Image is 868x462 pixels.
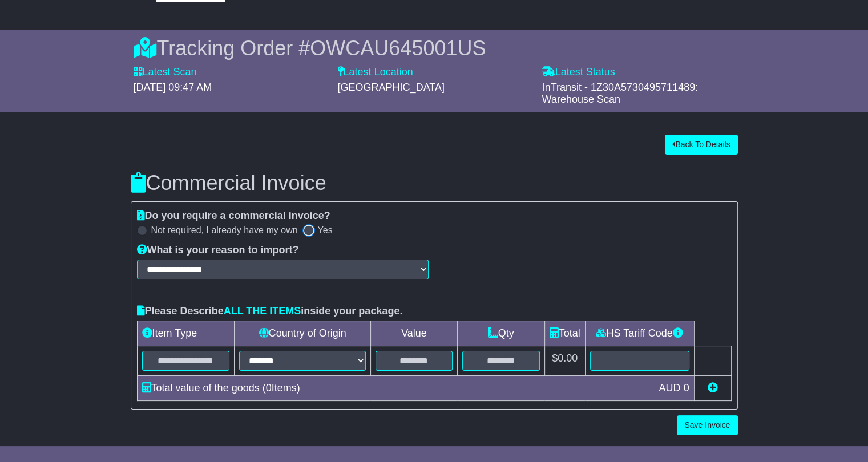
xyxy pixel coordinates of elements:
[677,415,737,435] button: Save Invoice
[224,305,301,317] span: ALL THE ITEMS
[137,244,299,257] label: What is your reason to import?
[235,321,371,346] td: Country of Origin
[134,82,212,93] span: [DATE] 09:47 AM
[683,382,689,394] span: 0
[585,321,694,346] td: HS Tariff Code
[457,321,544,346] td: Qty
[137,305,403,318] label: Please Describe inside your package.
[542,66,615,79] label: Latest Status
[137,210,330,222] label: Do you require a commercial invoice?
[266,382,272,394] span: 0
[134,66,197,79] label: Latest Scan
[558,352,578,364] span: 0.00
[338,82,445,93] span: [GEOGRAPHIC_DATA]
[659,382,680,394] span: AUD
[310,37,486,60] span: OWCAU645001US
[137,321,235,346] td: Item Type
[136,380,653,396] div: Total value of the goods ( Items)
[544,346,585,375] td: $
[542,82,699,106] span: InTransit - 1Z30A5730495711489: Warehouse Scan
[665,135,737,155] button: Back To Details
[318,225,333,236] label: Yes
[338,66,413,79] label: Latest Location
[151,225,298,236] label: Not required, I already have my own
[134,36,735,60] div: Tracking Order #
[544,321,585,346] td: Total
[131,172,738,194] h3: Commercial Invoice
[708,382,718,394] a: Add new item
[370,321,457,346] td: Value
